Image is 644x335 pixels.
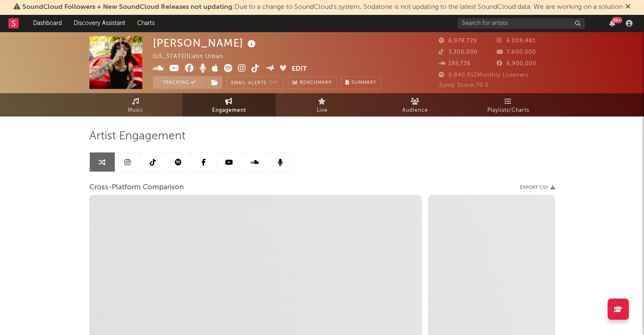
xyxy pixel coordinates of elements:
span: 7,600,000 [497,50,536,55]
span: 8,840,812 Monthly Listeners [439,72,529,78]
span: 195,736 [439,61,471,66]
a: Charts [131,15,160,32]
input: Search for artists [458,18,585,29]
span: 6,009,481 [497,38,536,44]
span: 6,978,729 [439,38,477,44]
div: [PERSON_NAME] [153,36,258,50]
span: 3,300,000 [439,50,478,55]
a: Music [89,93,182,116]
a: Dashboard [27,15,68,32]
span: Audience [402,105,428,116]
a: Live [276,93,369,116]
span: Summary [351,80,376,85]
span: Engagement [212,105,246,116]
div: [US_STATE] | Latin Urban [153,52,233,62]
em: Off [269,81,279,86]
span: Artist Engagement [89,131,185,141]
button: Email AlertsOff [227,76,284,89]
span: 6,900,000 [497,61,536,66]
a: Benchmark [288,76,337,89]
a: Discovery Assistant [68,15,131,32]
span: Jump Score: 70.0 [439,83,489,88]
span: SoundCloud Followers + New SoundCloud Releases not updating [22,4,232,11]
span: Benchmark [300,78,332,88]
div: 99 + [612,17,622,23]
span: Playlists/Charts [487,105,529,116]
span: Cross-Platform Comparison [89,183,184,193]
button: Export CSV [520,185,555,190]
button: Summary [341,76,381,89]
button: 99+ [609,20,615,27]
button: Edit [292,64,307,75]
span: Music [128,105,144,116]
span: Live [317,105,328,116]
a: Playlists/Charts [462,93,555,116]
button: Tracking [153,76,206,89]
a: Audience [369,93,462,116]
a: Engagement [182,93,276,116]
span: Dismiss [625,4,630,11]
span: : Due to a change to SoundCloud's system, Sodatone is not updating to the latest SoundCloud data.... [22,4,623,11]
